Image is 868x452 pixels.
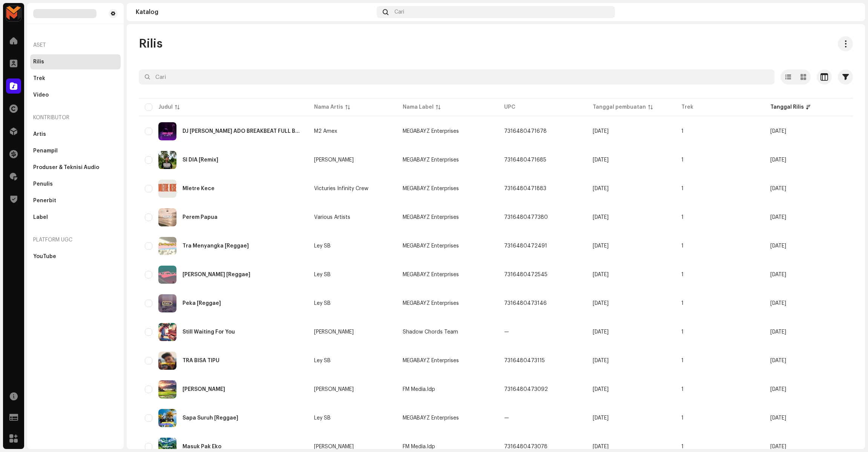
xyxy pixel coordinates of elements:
[182,272,250,277] div: Ale Jangan [Reggae]
[593,387,609,392] span: 19 Apr 2025
[770,186,786,191] span: 19 Apr 2025
[30,210,121,225] re-m-nav-item: Label
[504,444,547,449] span: 7316480473078
[593,272,609,277] span: 19 Apr 2025
[770,301,786,306] span: 19 Apr 2025
[158,323,176,341] img: d166ff3b-621f-443f-b4aa-10f2b000533e
[158,180,176,198] img: 72589353-e56a-40fe-9cb1-4310958eec2c
[681,157,684,163] span: 1
[314,444,354,449] div: [PERSON_NAME]
[770,215,786,220] span: 19 Apr 2025
[33,181,53,187] div: Penulis
[681,272,684,277] span: 1
[6,6,21,21] img: 33c9722d-ea17-4ee8-9e7d-1db241e9a290
[314,129,391,134] span: M2 Amex
[593,301,609,306] span: 19 Apr 2025
[770,358,786,363] span: 19 Apr 2025
[33,148,58,154] div: Penampil
[681,387,684,392] span: 1
[504,387,548,392] span: 7316480473092
[314,387,391,392] span: Felik Fvnky
[314,186,368,191] div: Victuries Infinity Crew
[593,103,646,111] div: Tanggal pembuatan
[681,329,684,335] span: 1
[504,329,509,335] span: —
[593,129,609,134] span: 19 Apr 2025
[182,444,221,449] div: Masuk Pak Eko
[504,358,545,363] span: 7316480473115
[30,109,121,127] div: Kontributor
[30,88,121,103] re-m-nav-item: Video
[139,69,774,85] input: Cari
[182,186,215,191] div: Mletre Kece
[770,387,786,392] span: 19 Apr 2025
[33,75,45,81] div: Trek
[593,186,609,191] span: 19 Apr 2025
[30,54,121,69] re-m-nav-item: Rilis
[681,215,684,220] span: 1
[403,186,459,191] span: MEGABAYZ Enterprises
[182,215,218,220] div: Perem Papua
[314,444,391,449] span: Felik Fvnky
[182,415,238,421] div: Sapa Suruh [Reggae]
[314,301,331,306] div: Ley SB
[158,151,176,169] img: a462fd83-a258-4331-9111-e727177c066e
[182,358,219,363] div: TRA BISA TIPU
[593,329,609,335] span: 19 Apr 2025
[403,415,459,421] span: MEGABAYZ Enterprises
[182,157,218,163] div: SI DIA [Remix]
[314,272,331,277] div: Ley SB
[30,127,121,142] re-m-nav-item: Artis
[314,103,343,111] div: Nama Artis
[403,103,434,111] div: Nama Label
[403,301,459,306] span: MEGABAYZ Enterprises
[593,215,609,220] span: 19 Apr 2025
[593,243,609,249] span: 19 Apr 2025
[136,9,374,15] div: Katalog
[33,214,48,220] div: Label
[314,415,391,421] span: Ley SB
[33,59,44,65] div: Rilis
[681,415,684,421] span: 1
[30,177,121,192] re-m-nav-item: Penulis
[403,129,459,134] span: MEGABAYZ Enterprises
[158,237,176,255] img: dfe1a889-2455-4d33-92a6-5f55c05f3c9e
[30,231,121,249] re-a-nav-header: Platform UGC
[33,131,46,137] div: Artis
[30,36,121,54] re-a-nav-header: Aset
[403,329,458,335] span: Shadow Chords Team
[314,387,354,392] div: [PERSON_NAME]
[504,186,546,191] span: 7316480471883
[33,198,56,204] div: Penerbit
[504,243,547,249] span: 7316480472491
[158,352,176,370] img: 956bcfe4-3044-4644-a7af-4d3a0b71c8b7
[158,266,176,284] img: 5ed3d41e-553a-4fd6-a797-60b565768785
[33,165,99,171] div: Produser & Teknisi Audio
[182,329,235,335] div: Still Waiting For You
[158,380,176,398] img: 26416339-decd-4e67-b793-dfe015317622
[30,143,121,158] re-m-nav-item: Penampil
[33,92,49,98] div: Video
[504,415,509,421] span: —
[182,387,225,392] div: Melodi Habibi
[681,243,684,249] span: 1
[403,157,459,163] span: MEGABAYZ Enterprises
[158,122,176,140] img: 3a90f905-4101-4699-9e9f-f81d035112e9
[593,157,609,163] span: 19 Apr 2025
[314,301,391,306] span: Ley SB
[33,254,56,260] div: YouTube
[314,415,331,421] div: Ley SB
[844,6,856,18] img: c80ab357-ad41-45f9-b05a-ac2c454cf3ef
[158,409,176,427] img: 6f864d30-796a-4aa1-a51f-6e6d2a52bc0b
[182,301,221,306] div: Peka [Reggae]
[30,71,121,86] re-m-nav-item: Trek
[314,186,391,191] span: Victuries Infinity Crew
[314,215,350,220] div: Various Artists
[593,415,609,421] span: 19 Apr 2025
[394,9,404,15] span: Cari
[314,329,354,335] div: [PERSON_NAME]
[30,249,121,264] re-m-nav-item: YouTube
[30,160,121,175] re-m-nav-item: Produser & Teknisi Audio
